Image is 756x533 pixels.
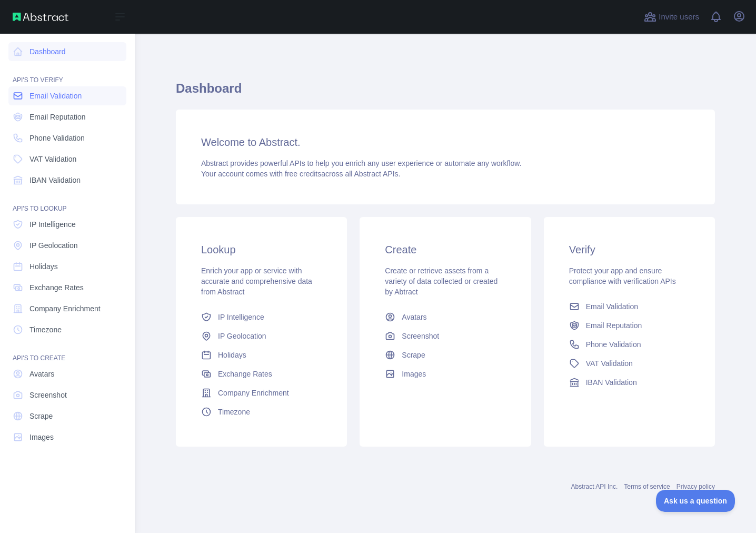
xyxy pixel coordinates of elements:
[29,324,62,335] span: Timezone
[677,483,715,490] a: Privacy policy
[201,242,322,257] h3: Lookup
[8,171,126,190] a: IBAN Validation
[201,266,312,296] span: Enrich your app or service with accurate and comprehensive data from Abstract
[8,42,126,61] a: Dashboard
[29,240,78,251] span: IP Geolocation
[197,327,326,346] a: IP Geolocation
[565,373,694,392] a: IBAN Validation
[8,341,126,362] div: API'S TO CREATE
[29,133,85,143] span: Phone Validation
[218,331,266,341] span: IP Geolocation
[8,407,126,426] a: Scrape
[29,175,81,185] span: IBAN Validation
[29,282,84,293] span: Exchange Rates
[565,316,694,335] a: Email Reputation
[381,308,510,327] a: Avatars
[29,390,67,400] span: Screenshot
[8,150,126,169] a: VAT Validation
[218,388,289,398] span: Company Enrichment
[176,80,715,105] h1: Dashboard
[586,377,637,388] span: IBAN Validation
[402,369,426,379] span: Images
[8,129,126,147] a: Phone Validation
[642,8,701,25] button: Invite users
[402,331,439,341] span: Screenshot
[218,407,250,417] span: Timezone
[13,13,68,21] img: Abstract API
[571,483,618,490] a: Abstract API Inc.
[381,327,510,346] a: Screenshot
[569,242,690,257] h3: Verify
[197,308,326,327] a: IP Intelligence
[29,369,54,379] span: Avatars
[201,170,400,178] span: Your account comes with across all Abstract APIs.
[8,63,126,84] div: API'S TO VERIFY
[201,135,690,150] h3: Welcome to Abstract.
[29,432,54,442] span: Images
[565,335,694,354] a: Phone Validation
[8,86,126,105] a: Email Validation
[8,299,126,318] a: Company Enrichment
[402,350,425,360] span: Scrape
[381,346,510,364] a: Scrape
[385,242,505,257] h3: Create
[29,112,86,122] span: Email Reputation
[565,354,694,373] a: VAT Validation
[218,369,272,379] span: Exchange Rates
[8,257,126,276] a: Holidays
[285,170,321,178] span: free credits
[8,107,126,126] a: Email Reputation
[29,219,76,230] span: IP Intelligence
[8,386,126,404] a: Screenshot
[586,301,638,312] span: Email Validation
[624,483,670,490] a: Terms of service
[586,339,641,350] span: Phone Validation
[569,266,676,285] span: Protect your app and ensure compliance with verification APIs
[385,266,498,296] span: Create or retrieve assets from a variety of data collected or created by Abtract
[29,303,101,314] span: Company Enrichment
[402,312,426,322] span: Avatars
[201,159,522,167] span: Abstract provides powerful APIs to help you enrich any user experience or automate any workflow.
[8,428,126,447] a: Images
[197,364,326,383] a: Exchange Rates
[218,312,264,322] span: IP Intelligence
[197,346,326,364] a: Holidays
[565,297,694,316] a: Email Validation
[197,402,326,421] a: Timezone
[8,278,126,297] a: Exchange Rates
[656,490,735,512] iframe: Toggle Customer Support
[197,383,326,402] a: Company Enrichment
[8,192,126,213] div: API'S TO LOOKUP
[8,364,126,383] a: Avatars
[586,320,642,331] span: Email Reputation
[586,358,633,369] span: VAT Validation
[659,11,699,23] span: Invite users
[8,236,126,255] a: IP Geolocation
[29,261,58,272] span: Holidays
[29,411,53,421] span: Scrape
[381,364,510,383] a: Images
[8,320,126,339] a: Timezone
[29,91,82,101] span: Email Validation
[29,154,76,164] span: VAT Validation
[218,350,246,360] span: Holidays
[8,215,126,234] a: IP Intelligence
